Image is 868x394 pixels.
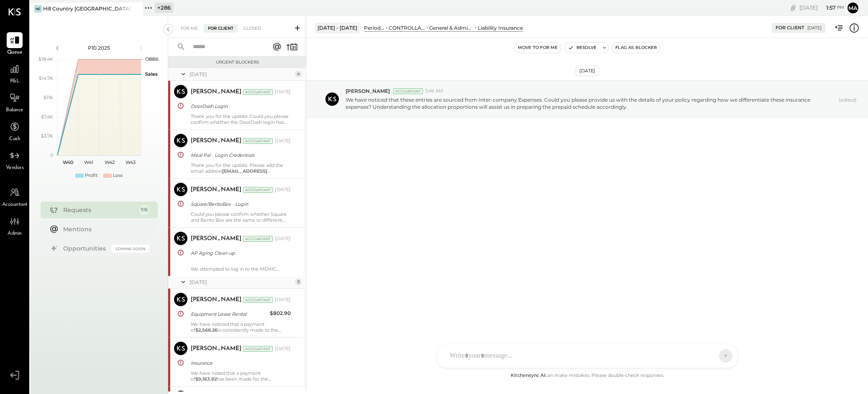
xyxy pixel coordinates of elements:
[807,25,822,31] div: [DATE]
[191,168,270,180] strong: [EMAIL_ADDRESS][DOMAIN_NAME]
[39,75,53,81] text: $14.7K
[191,235,241,243] div: [PERSON_NAME]
[0,184,29,209] a: Accountant
[145,71,158,77] text: Sales
[0,90,29,114] a: Balance
[0,32,29,56] a: Queue
[839,97,857,110] span: (edited)
[243,138,273,144] div: Accountant
[6,107,23,114] span: Balance
[270,309,291,317] div: $802.90
[429,24,474,31] div: General & Administrative Expenses
[191,260,291,272] div: We attempted to log in to the MEMIC system, but it appears that the below credentials provided ar...
[364,24,384,31] div: Period P&L
[295,279,302,285] div: 5
[275,297,291,303] div: [DATE]
[315,23,360,33] div: [DATE] - [DATE]
[191,113,291,125] div: Thank you for the update. Could you please confirm whether the DoorDash login has been set up wit...
[41,133,53,139] text: $3.7K
[0,148,29,172] a: Vendors
[346,87,390,95] span: [PERSON_NAME]
[105,159,115,165] text: W42
[191,200,288,208] div: Square/BentoBox - Login
[275,138,291,144] div: [DATE]
[243,89,273,95] div: Accountant
[191,151,288,159] div: Meal Pal - Login Credentials
[243,297,273,303] div: Accountant
[145,56,159,62] text: OPEX
[191,186,241,194] div: [PERSON_NAME]
[189,71,293,78] div: [DATE]
[125,159,136,165] text: W43
[191,249,288,257] div: AP Aging Clean-up
[612,43,660,53] button: Flag as Blocker
[0,61,29,85] a: P&L
[85,172,97,179] div: Profit
[565,43,600,53] button: Resolve
[2,201,28,209] span: Accountant
[63,244,108,253] div: Opportunities
[243,236,273,242] div: Accountant
[243,187,273,193] div: Accountant
[8,230,22,238] span: Admin
[776,25,804,31] div: For Client
[239,24,265,33] div: Closed
[799,4,844,12] div: [DATE]
[425,88,443,95] span: 3:49 AM
[189,279,293,286] div: [DATE]
[191,370,291,382] div: We have noted that a payment of has been made for the insurance. Could you please provide us with...
[275,345,291,352] div: [DATE]
[62,159,73,165] text: W40
[204,24,238,33] div: For Client
[275,187,291,193] div: [DATE]
[177,24,202,33] div: For Me
[0,213,29,238] a: Admin
[155,3,173,13] div: + 286
[789,3,797,12] div: copy link
[389,24,425,31] div: CONTROLLABLE EXPENSES
[515,43,561,53] button: Move to for me
[275,89,291,95] div: [DATE]
[478,24,523,31] div: Liability Insurance
[50,152,53,158] text: 0
[112,245,149,253] div: Coming Soon
[191,162,291,174] div: Thank you for the update. Please add the email address to your records. Once you have completed t...
[113,172,123,179] div: Loss
[64,44,135,51] div: P10 2025
[10,78,20,85] span: P&L
[0,119,29,143] a: Cash
[41,114,53,120] text: $7.4K
[9,136,20,143] span: Cash
[295,71,302,77] div: 4
[191,102,288,110] div: DoorDash Login
[172,59,302,65] div: Urgent Blockers
[191,137,241,145] div: [PERSON_NAME]
[6,164,24,172] span: Vendors
[191,359,288,367] div: Insurance
[346,96,835,110] p: We have noticed that these entries are sourced from Inter-company Expenses. Could you please prov...
[191,296,241,304] div: [PERSON_NAME]
[393,88,423,94] div: Accountant
[191,345,241,353] div: [PERSON_NAME]
[84,159,93,165] text: W41
[195,376,217,382] strong: $9,163.92
[34,5,42,13] div: HC
[38,56,53,62] text: $18.4K
[139,205,149,215] div: 105
[44,95,53,100] text: $11K
[63,225,145,233] div: Mentions
[191,321,291,333] div: We have noticed that a payment of is consistently made to the Lease Service each period. However,...
[195,327,218,333] strong: $2,568.26
[43,5,131,12] div: Hill Country [GEOGRAPHIC_DATA]
[275,235,291,242] div: [DATE]
[191,88,241,96] div: [PERSON_NAME]
[576,66,599,76] div: [DATE]
[191,211,291,223] div: Could you please confirm whether Square and Bento Box are the same or different services? If they...
[7,49,23,56] span: Queue
[243,346,273,352] div: Accountant
[191,310,267,318] div: Equipment Lease Rental
[63,206,135,214] div: Requests
[846,1,860,15] button: Ma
